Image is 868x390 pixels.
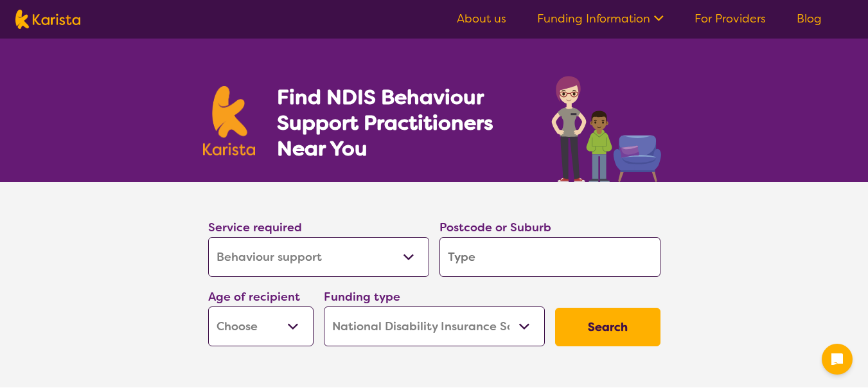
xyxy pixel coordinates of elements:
[208,220,302,235] label: Service required
[555,308,660,346] button: Search
[797,11,822,26] a: Blog
[324,289,400,305] label: Funding type
[439,237,660,277] input: Type
[548,69,666,182] img: behaviour-support
[439,220,551,235] label: Postcode or Suburb
[208,289,300,305] label: Age of recipient
[15,10,80,29] img: Karista logo
[457,11,506,26] a: About us
[277,84,526,161] h1: Find NDIS Behaviour Support Practitioners Near You
[695,11,766,26] a: For Providers
[537,11,664,26] a: Funding Information
[203,86,256,155] img: Karista logo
